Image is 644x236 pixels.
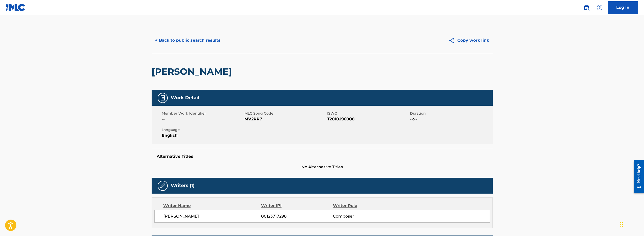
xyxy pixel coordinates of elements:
div: Help [595,3,605,13]
span: English [162,133,243,139]
div: Writer Role [333,203,398,209]
span: T2010296008 [327,116,409,122]
button: Copy work link [445,34,493,47]
iframe: Chat Widget [619,212,644,236]
a: Log In [608,1,638,14]
span: MV2RR7 [244,116,326,122]
img: Work Detail [160,95,166,101]
div: Drag [620,217,623,232]
h5: Alternative Titles [157,154,488,159]
span: ISWC [327,111,409,116]
span: [PERSON_NAME] [163,213,261,219]
img: MLC Logo [6,4,25,11]
span: Duration [410,111,491,116]
div: Writer Name [163,203,261,209]
span: Language [162,127,243,133]
h2: [PERSON_NAME] [152,66,234,77]
img: Writers [160,183,166,189]
img: search [583,5,590,11]
h5: Writers (1) [171,183,194,189]
span: Member Work Identifier [162,111,243,116]
span: No Alternative Titles [152,164,493,170]
h5: Work Detail [171,95,199,101]
span: --:-- [410,116,491,122]
img: Copy work link [449,37,457,44]
iframe: Resource Center [630,156,644,197]
a: Public Search [581,3,592,13]
img: help [597,5,603,11]
span: -- [162,116,243,122]
button: < Back to public search results [152,34,224,47]
span: Composer [333,213,398,219]
span: 00123717298 [261,213,333,219]
span: MLC Song Code [244,111,326,116]
div: Writer IPI [261,203,333,209]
